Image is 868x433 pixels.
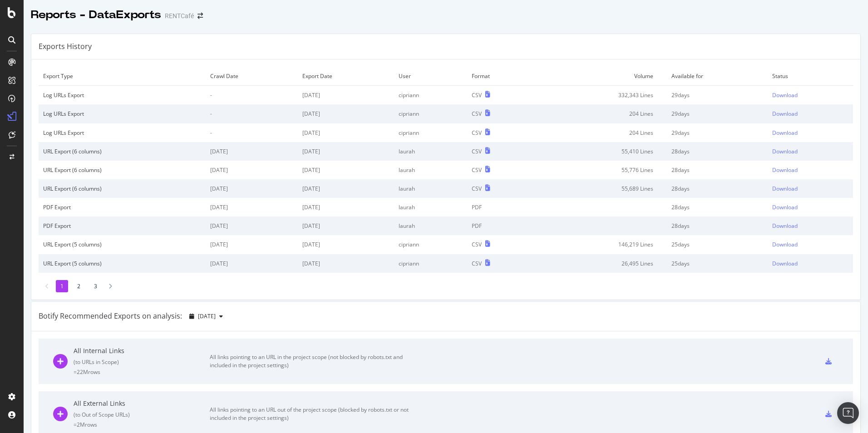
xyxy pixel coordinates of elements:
div: Download [772,185,798,192]
div: URL Export (6 columns) [43,185,201,192]
div: csv-export [825,358,832,364]
div: Download [772,91,798,99]
td: cipriann [394,235,467,254]
div: Download [772,129,798,137]
div: URL Export (6 columns) [43,166,201,174]
div: CSV [472,148,482,155]
div: Download [772,241,798,248]
div: All External Links [74,399,210,408]
div: CSV [472,260,482,267]
td: 55,410 Lines [536,142,667,161]
td: 146,219 Lines [536,235,667,254]
td: cipriann [394,254,467,273]
td: - [206,104,298,123]
div: CSV [472,110,482,118]
td: [DATE] [298,179,395,198]
li: 2 [73,280,85,292]
td: Status [768,67,853,86]
td: 204 Lines [536,104,667,123]
td: 332,343 Lines [536,86,667,105]
div: Log URLs Export [43,91,201,99]
div: All links pointing to an URL in the project scope (not blocked by robots.txt and included in the ... [210,353,414,369]
td: [DATE] [298,254,395,273]
div: RENTCafé [165,11,194,20]
td: [DATE] [206,161,298,179]
td: [DATE] [298,198,395,216]
td: laurah [394,198,467,216]
td: [DATE] [298,104,395,123]
td: 25 days [667,235,768,254]
div: ( to URLs in Scope ) [74,358,210,366]
td: cipriann [394,86,467,105]
div: URL Export (5 columns) [43,241,201,248]
div: CSV [472,241,482,248]
div: CSV [472,166,482,174]
td: cipriann [394,104,467,123]
a: Download [772,260,848,267]
td: [DATE] [298,86,395,105]
div: Download [772,260,798,267]
td: [DATE] [298,235,395,254]
td: [DATE] [206,254,298,273]
td: PDF [467,198,536,216]
td: laurah [394,142,467,161]
div: PDF Export [43,203,201,211]
div: PDF Export [43,222,201,230]
td: 55,776 Lines [536,161,667,179]
div: CSV [472,129,482,137]
td: [DATE] [206,179,298,198]
a: Download [772,185,848,192]
div: Exports History [39,41,92,52]
a: Download [772,222,848,230]
a: Download [772,166,848,174]
td: 28 days [667,216,768,235]
td: [DATE] [206,216,298,235]
div: Reports - DataExports [31,7,161,23]
div: Download [772,203,798,211]
td: User [394,67,467,86]
td: [DATE] [298,161,395,179]
a: Download [772,241,848,248]
div: Open Intercom Messenger [837,402,859,424]
div: CSV [472,185,482,192]
li: 1 [56,280,68,292]
td: 28 days [667,161,768,179]
td: [DATE] [298,216,395,235]
li: 3 [89,280,102,292]
td: 28 days [667,198,768,216]
td: laurah [394,161,467,179]
div: arrow-right-arrow-left [197,13,203,19]
td: [DATE] [206,198,298,216]
a: Download [772,91,848,99]
td: 25 days [667,254,768,273]
td: [DATE] [298,123,395,142]
div: = 2M rows [74,421,210,428]
td: 29 days [667,123,768,142]
td: 29 days [667,86,768,105]
td: 28 days [667,142,768,161]
div: All links pointing to an URL out of the project scope (blocked by robots.txt or not included in t... [210,406,414,422]
div: Download [772,222,798,230]
div: csv-export [825,411,832,417]
td: Available for [667,67,768,86]
td: [DATE] [298,142,395,161]
div: URL Export (6 columns) [43,148,201,155]
td: Format [467,67,536,86]
td: Export Type [39,67,206,86]
td: cipriann [394,123,467,142]
div: Botify Recommended Exports on analysis: [39,311,182,321]
div: Download [772,110,798,118]
td: 28 days [667,179,768,198]
td: [DATE] [206,142,298,161]
div: All Internal Links [74,346,210,355]
td: 29 days [667,104,768,123]
span: 2025 Sep. 4th [198,312,216,320]
div: Log URLs Export [43,129,201,137]
a: Download [772,110,848,118]
a: Download [772,203,848,211]
td: 55,689 Lines [536,179,667,198]
div: = 22M rows [74,368,210,376]
td: laurah [394,179,467,198]
div: CSV [472,91,482,99]
a: Download [772,148,848,155]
